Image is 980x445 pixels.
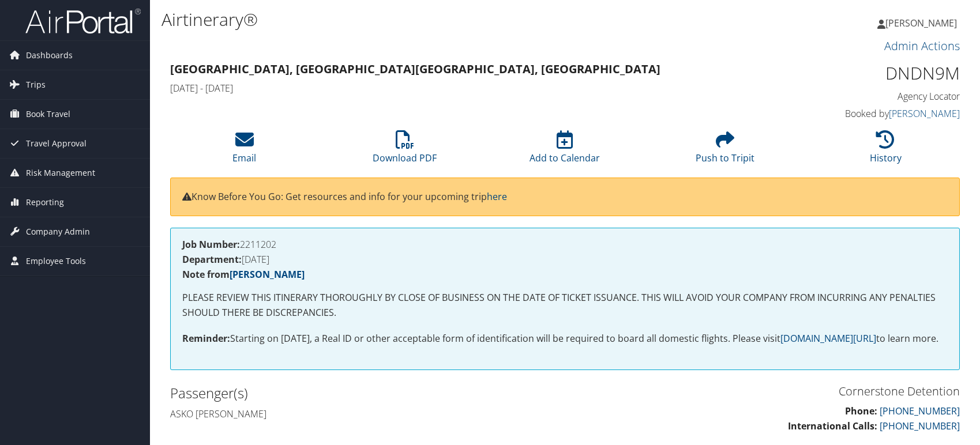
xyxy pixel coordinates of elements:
a: Add to Calendar [530,137,600,164]
a: [DOMAIN_NAME][URL] [780,332,876,345]
h4: Agency Locator [775,90,960,103]
img: airportal-logo.png [25,7,141,35]
span: [PERSON_NAME] [885,17,957,29]
h4: [DATE] - [DATE] [170,82,758,95]
a: Admin Actions [884,38,960,54]
p: PLEASE REVIEW THIS ITINERARY THOROUGHLY BY CLOSE OF BUSINESS ON THE DATE OF TICKET ISSUANCE. THIS... [182,291,948,320]
strong: Reminder: [182,332,230,345]
p: Starting on [DATE], a Real ID or other acceptable form of identification will be required to boar... [182,331,948,346]
span: Company Admin [26,217,90,246]
a: [PHONE_NUMBER] [880,405,960,417]
span: Employee Tools [26,247,86,276]
span: Risk Management [26,159,95,187]
h4: [DATE] [182,255,948,264]
strong: Department: [182,253,242,266]
a: [PHONE_NUMBER] [880,420,960,432]
h4: Asko [PERSON_NAME] [170,408,557,420]
strong: [GEOGRAPHIC_DATA], [GEOGRAPHIC_DATA] [GEOGRAPHIC_DATA], [GEOGRAPHIC_DATA] [170,61,660,77]
strong: Job Number: [182,238,240,251]
span: Travel Approval [26,129,87,158]
a: here [487,190,507,203]
span: Trips [26,70,46,99]
a: Download PDF [373,137,437,164]
span: Dashboards [26,41,73,70]
h4: 2211202 [182,240,948,249]
a: [PERSON_NAME] [230,268,305,281]
h4: Booked by [775,107,960,120]
h1: DNDN9M [775,61,960,85]
strong: International Calls: [788,420,877,432]
a: History [870,137,902,164]
h2: Passenger(s) [170,383,557,403]
a: [PERSON_NAME] [877,6,968,40]
span: Book Travel [26,100,70,129]
a: [PERSON_NAME] [889,107,960,120]
a: Email [232,137,256,164]
h1: Airtinerary® [162,7,700,32]
h3: Cornerstone Detention [574,383,960,399]
a: Push to Tripit [696,137,754,164]
span: Reporting [26,188,64,217]
strong: Note from [182,268,305,281]
p: Know Before You Go: Get resources and info for your upcoming trip [182,190,948,205]
strong: Phone: [845,405,877,417]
